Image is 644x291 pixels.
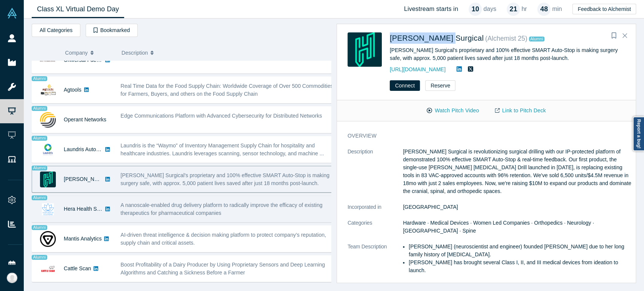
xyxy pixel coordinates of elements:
[40,261,56,277] img: Cattle Scan's Logo
[32,0,124,18] a: Class XL Virtual Demo Day
[40,142,56,158] img: Laundris Autonomous Inventory Management's Logo
[403,148,632,195] p: [PERSON_NAME] Surgical is revolutionizing surgical drilling with our IP-protected platform of dem...
[409,259,632,274] li: [PERSON_NAME] has brought several Class I, II, and III medical devices from ideation to launch.
[121,113,322,119] span: Edge Communications Platform with Advanced Cybersecurity for Distributed Networks
[403,220,594,234] span: Hardware · Medical Devices · Women Led Companies · Orthopedics · Neurology · [GEOGRAPHIC_DATA] · ...
[121,142,324,156] span: Laundris is the “Waymo” of Inventory Management Supply Chain for hospitality and healthcare indus...
[40,172,56,187] img: Hubly Surgical's Logo
[347,132,621,140] h3: overview
[121,202,323,216] span: A nanoscale-enabled drug delivery platform to radically improve the efficacy of existing therapeu...
[507,3,520,16] div: 21
[40,82,56,98] img: Agtools's Logo
[64,265,91,271] a: Cattle Scan
[40,201,56,217] img: Hera Health Solutions's Logo
[64,236,101,242] a: Mantis Analytics
[32,165,47,170] span: Alumni
[403,203,632,211] dd: [GEOGRAPHIC_DATA]
[65,45,88,61] span: Company
[32,136,47,141] span: Alumni
[483,5,496,14] p: days
[32,225,47,230] span: Alumni
[529,37,544,41] span: Alumni
[121,262,325,276] span: Boost Profitability of a Dairy Producer by Using Proprietary Sensors and Deep Learning Algorithms...
[521,5,527,14] p: hr
[32,76,47,81] span: Alumni
[32,106,47,111] span: Alumni
[390,46,625,62] div: [PERSON_NAME] Surgical's proprietary and 100% effective SMART Auto-Stop is making surgery safe, w...
[390,34,484,42] a: [PERSON_NAME] Surgical
[633,116,644,151] a: Report a bug!
[65,45,114,61] button: Company
[347,203,403,219] dt: Incorporated in
[64,146,171,152] a: Laundris Autonomous Inventory Management
[121,83,333,97] span: Real Time Data for the Food Supply Chain: Worldwide Coverage of Over 500 Commodities for Farmers,...
[64,116,106,123] a: Operant Networks
[64,176,128,182] a: [PERSON_NAME] Surgical
[40,112,56,128] img: Operant Networks's Logo
[409,243,632,259] li: [PERSON_NAME] (neuroscientist and engineer) founded [PERSON_NAME] due to her long family history ...
[40,231,56,247] img: Mantis Analytics's Logo
[64,206,115,212] a: Hera Health Solutions
[425,80,455,91] button: Reserve
[404,5,458,12] h4: Livestream starts in
[552,5,562,14] p: min
[390,80,420,91] button: Connect
[32,255,47,260] span: Alumni
[347,148,403,203] dt: Description
[619,30,630,42] button: Close
[469,3,482,16] div: 10
[537,3,550,16] div: 48
[347,243,403,282] dt: Team Description
[32,195,47,200] span: Alumni
[7,8,17,18] img: Alchemist Vault Logo
[609,31,619,41] button: Bookmark
[485,35,527,42] small: ( Alchemist 25 )
[487,104,554,117] a: Link to Pitch Deck
[86,24,138,37] button: Bookmarked
[121,45,148,61] span: Description
[347,219,403,243] dt: Categories
[64,87,81,93] a: Agtools
[121,232,326,246] span: AI-driven threat intelligence & decision making platform to protect company’s reputation, supply ...
[390,66,446,72] a: [URL][DOMAIN_NAME]
[32,24,80,37] button: All Categories
[121,45,326,61] button: Description
[7,273,17,283] img: Rea Medina's Account
[347,32,382,67] img: Hubly Surgical's Logo
[121,172,330,186] span: [PERSON_NAME] Surgical's proprietary and 100% effective SMART Auto-Stop is making surgery safe, w...
[419,104,487,117] button: Watch Pitch Video
[572,4,636,14] button: Feedback to Alchemist
[403,282,632,290] dd: 1-10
